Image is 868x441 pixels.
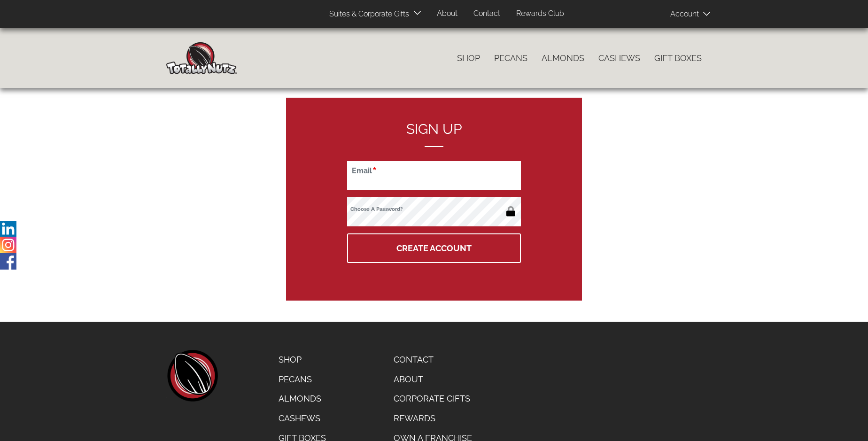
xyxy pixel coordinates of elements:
a: Shop [450,48,487,68]
h2: Sign up [347,121,521,147]
button: Create Account [347,233,521,263]
input: Email [347,161,521,190]
a: Rewards Club [509,5,571,23]
a: About [430,5,465,23]
a: Shop [271,350,333,370]
a: Almonds [535,48,591,68]
img: Home [166,42,237,74]
a: About [387,370,479,389]
a: home [166,350,218,402]
a: Gift Boxes [647,48,709,68]
a: Pecans [271,370,333,389]
a: Rewards [387,409,479,428]
a: Almonds [271,389,333,409]
a: Corporate Gifts [387,389,479,409]
a: Contact [466,5,507,23]
a: Pecans [487,48,535,68]
a: Cashews [271,409,333,428]
a: Suites & Corporate Gifts [322,5,412,23]
a: Cashews [591,48,647,68]
a: Contact [387,350,479,370]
